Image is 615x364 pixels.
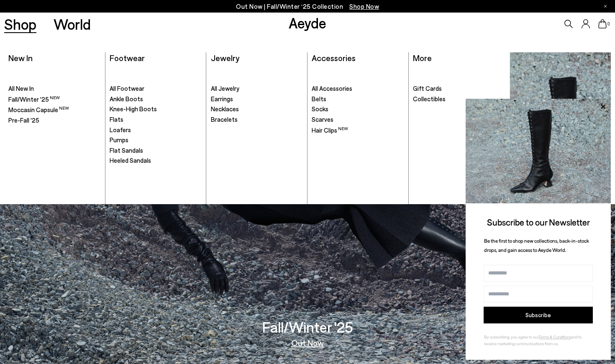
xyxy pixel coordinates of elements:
a: Necklaces [211,105,303,113]
a: Scarves [312,115,404,124]
a: Aeyde [289,14,326,31]
a: Fall/Winter '25 Out Now [510,52,611,200]
a: Collectibles [413,95,505,103]
span: Pumps [110,136,128,144]
span: Loafers [110,126,131,133]
a: Moccasin Capsule [8,105,100,114]
span: Flat Sandals [110,146,143,154]
a: Fall/Winter '25 [8,95,100,104]
a: Shop [4,17,36,31]
a: Hair Clips [312,126,404,135]
a: All Accessories [312,85,404,93]
span: Navigate to /collections/new-in [349,3,379,10]
a: Pumps [110,136,202,144]
a: Belts [312,95,404,103]
span: Subscribe to our Newsletter [487,217,590,227]
a: Socks [312,105,404,113]
span: Collectibles [413,95,446,103]
a: 0 [598,19,607,28]
span: Belts [312,95,326,103]
h3: Fall/Winter '25 [262,320,353,334]
span: Pre-Fall '25 [8,116,39,124]
img: 2a6287a1333c9a56320fd6e7b3c4a9a9.jpg [466,99,611,203]
a: Ankle Boots [110,95,202,103]
span: Heeled Sandals [110,156,151,164]
a: Footwear [110,53,145,63]
a: Loafers [110,126,202,134]
a: Pre-Fall '25 [8,116,100,125]
span: Gift Cards [413,85,442,92]
p: Out Now | Fall/Winter ‘25 Collection [236,1,379,12]
span: Earrings [211,95,233,103]
a: Flat Sandals [110,146,202,155]
a: Out Now [291,338,324,347]
span: All New In [8,85,34,92]
span: All Accessories [312,85,352,92]
a: Terms & Conditions [538,334,571,339]
span: All Jewelry [211,85,239,92]
a: All New In [8,85,100,93]
a: Flats [110,115,202,124]
a: Gift Cards [413,85,505,93]
a: Earrings [211,95,303,103]
span: Necklaces [211,105,239,113]
span: Moccasin Capsule [8,106,69,113]
a: All Footwear [110,85,202,93]
a: World [54,17,91,31]
a: Jewelry [211,53,239,63]
span: Hair Clips [312,126,348,134]
span: Scarves [312,115,333,123]
span: Ankle Boots [110,95,143,103]
a: Accessories [312,53,356,63]
img: Group_1295_900x.jpg [510,52,611,200]
span: Flats [110,115,123,123]
span: Socks [312,105,328,113]
a: Heeled Sandals [110,156,202,165]
a: Bracelets [211,115,303,124]
span: Be the first to shop new collections, back-in-stock drops, and gain access to Aeyde World. [484,238,589,253]
span: All Footwear [110,85,144,92]
span: Fall/Winter '25 [8,95,60,103]
span: By subscribing, you agree to our [484,334,538,339]
span: Knee-High Boots [110,105,157,113]
span: Bracelets [211,115,238,123]
span: 0 [607,22,611,26]
a: New In [8,53,33,63]
a: All Jewelry [211,85,303,93]
button: Subscribe [484,307,593,323]
a: Knee-High Boots [110,105,202,113]
a: More [413,53,432,63]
